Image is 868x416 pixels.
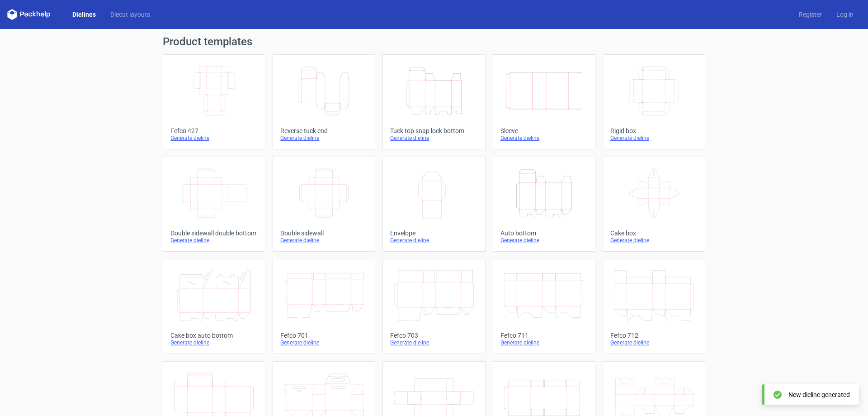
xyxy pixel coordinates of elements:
[280,339,368,346] div: Generate dieline
[500,332,588,339] div: Fefco 711
[163,36,705,47] h1: Product templates
[170,134,258,142] div: Generate dieline
[163,54,265,149] a: Fefco 427Generate dieline
[500,339,588,346] div: Generate dieline
[829,10,861,19] a: Log in
[103,10,157,19] a: Diecut layouts
[610,237,698,244] div: Generate dieline
[170,230,258,237] div: Double sidewall double bottom
[493,54,595,149] a: SleeveGenerate dieline
[170,339,258,346] div: Generate dieline
[382,157,485,252] a: EnvelopeGenerate dieline
[273,157,375,252] a: Double sidewallGenerate dieline
[390,127,477,134] div: Tuck top snap lock bottom
[610,339,698,346] div: Generate dieline
[390,339,477,346] div: Generate dieline
[610,127,698,134] div: Rigid box
[390,134,477,142] div: Generate dieline
[610,332,698,339] div: Fefco 712
[500,134,588,142] div: Generate dieline
[273,54,375,149] a: Reverse tuck endGenerate dieline
[65,10,103,19] a: Dielines
[382,54,485,149] a: Tuck top snap lock bottomGenerate dieline
[280,230,368,237] div: Double sidewall
[280,134,368,142] div: Generate dieline
[280,237,368,244] div: Generate dieline
[280,127,368,134] div: Reverse tuck end
[170,237,258,244] div: Generate dieline
[603,157,705,252] a: Cake boxGenerate dieline
[390,332,477,339] div: Fefco 703
[788,390,850,399] div: New dieline generated
[500,237,588,244] div: Generate dieline
[390,237,477,244] div: Generate dieline
[493,157,595,252] a: Auto bottomGenerate dieline
[273,259,375,354] a: Fefco 701Generate dieline
[382,259,485,354] a: Fefco 703Generate dieline
[610,230,698,237] div: Cake box
[170,127,258,134] div: Fefco 427
[603,259,705,354] a: Fefco 712Generate dieline
[163,157,265,252] a: Double sidewall double bottomGenerate dieline
[610,134,698,142] div: Generate dieline
[500,230,588,237] div: Auto bottom
[792,10,829,19] a: Register
[603,54,705,149] a: Rigid boxGenerate dieline
[390,230,477,237] div: Envelope
[163,259,265,354] a: Cake box auto bottomGenerate dieline
[493,259,595,354] a: Fefco 711Generate dieline
[280,332,368,339] div: Fefco 701
[500,127,588,134] div: Sleeve
[170,332,258,339] div: Cake box auto bottom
